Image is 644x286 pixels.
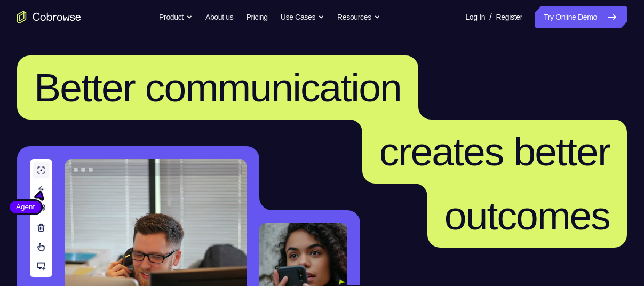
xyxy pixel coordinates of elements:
span: Better communication [34,65,401,110]
a: Try Online Demo [535,6,627,28]
span: / [489,11,491,23]
a: Register [496,6,522,28]
a: Log In [465,6,485,28]
span: outcomes [444,193,610,238]
a: Pricing [246,6,267,28]
button: Product [159,6,193,28]
span: creates better [379,129,610,174]
a: About us [205,6,233,28]
button: Use Cases [281,6,324,28]
a: Go to the home page [17,11,81,23]
button: Resources [337,6,380,28]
